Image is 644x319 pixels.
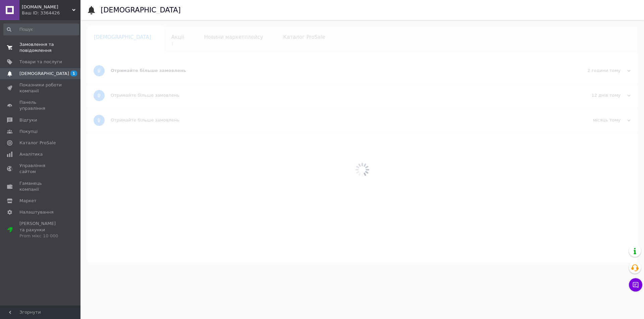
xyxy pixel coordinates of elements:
span: Покупці [19,129,38,135]
span: Маркет [19,198,37,204]
button: Чат з покупцем [629,278,642,292]
span: [DEMOGRAPHIC_DATA] [19,71,69,77]
span: i-torg.com [22,4,72,10]
span: Товари та послуги [19,59,62,65]
span: Відгуки [19,117,37,123]
span: Налаштування [19,209,54,215]
span: Замовлення та повідомлення [19,42,62,54]
span: [PERSON_NAME] та рахунки [19,221,62,239]
div: Prom мікс 10 000 [19,233,62,239]
div: Ваш ID: 3364426 [22,10,80,16]
span: Управління сайтом [19,163,62,175]
span: Показники роботи компанії [19,82,62,94]
span: Аналітика [19,151,43,157]
input: Пошук [3,23,79,35]
span: Панель управління [19,99,62,111]
span: Гаманець компанії [19,180,62,192]
span: 1 [70,71,77,76]
h1: [DEMOGRAPHIC_DATA] [101,6,181,14]
span: Каталог ProSale [19,140,56,146]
